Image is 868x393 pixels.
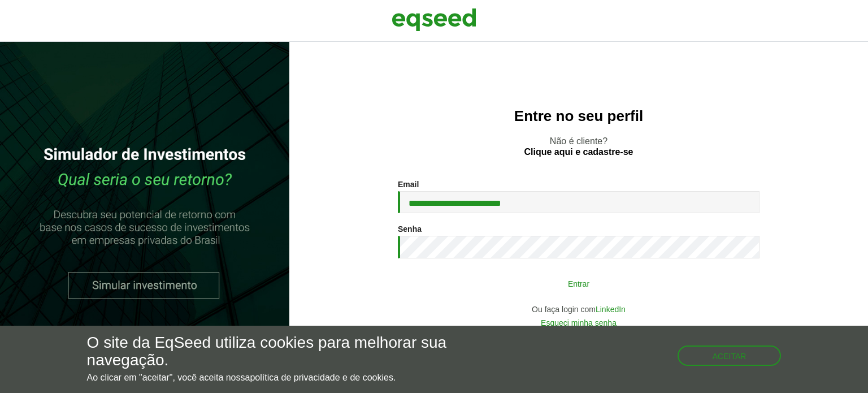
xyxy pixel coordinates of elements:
[398,305,759,313] div: Ou faça login com
[87,334,504,369] h5: O site da EqSeed utiliza cookies para melhorar sua navegação.
[524,148,633,157] a: Clique aqui e cadastre-se
[596,305,626,313] a: LinkedIn
[312,108,845,124] h2: Entre no seu perfil
[678,346,782,366] button: Aceitar
[87,372,504,383] p: Ao clicar em "aceitar", você aceita nossa .
[432,273,726,294] button: Entrar
[312,136,845,157] p: Não é cliente?
[398,225,422,233] label: Senha
[392,6,476,34] img: EqSeed Logo
[398,180,419,188] label: Email
[250,373,393,382] a: política de privacidade e de cookies
[541,319,617,327] a: Esqueci minha senha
